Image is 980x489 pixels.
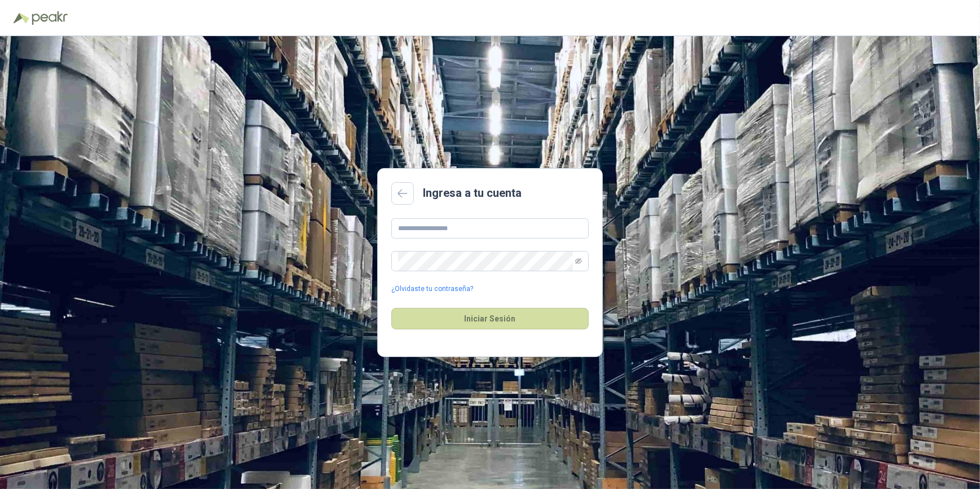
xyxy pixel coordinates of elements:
span: eye-invisible [575,258,582,265]
a: ¿Olvidaste tu contraseña? [391,284,473,294]
img: Logo [14,12,29,24]
img: Peakr [32,11,68,25]
h2: Ingresa a tu cuenta [423,184,522,202]
button: Iniciar Sesión [391,308,589,329]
